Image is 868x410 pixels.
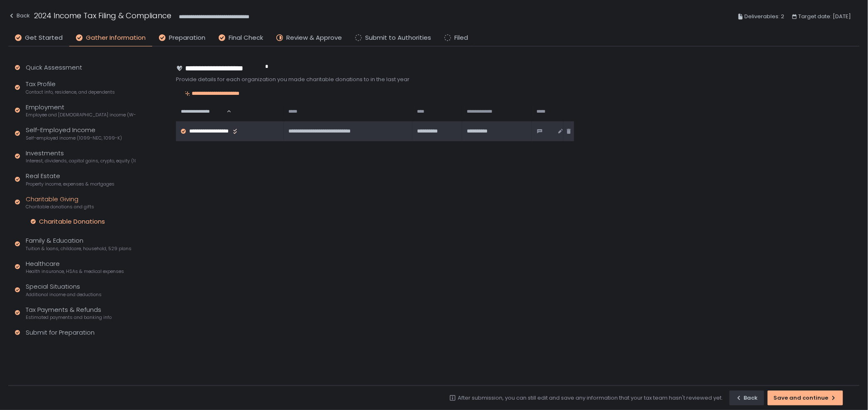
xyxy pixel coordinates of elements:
div: Provide details for each organization you made charitable donations to in the last year [176,76,574,83]
span: Tuition & loans, childcare, household, 529 plans [26,246,132,252]
span: Self-employed income (1099-NEC, 1099-K) [26,135,122,141]
h1: 2024 Income Tax Filing & Compliance [34,10,171,21]
span: Employee and [DEMOGRAPHIC_DATA] income (W-2s) [26,112,136,118]
div: Charitable Donations [39,217,105,226]
button: Back [8,10,30,24]
span: Submit to Authorities [365,33,431,43]
div: Back [8,11,30,21]
span: Interest, dividends, capital gains, crypto, equity (1099s, K-1s) [26,158,136,164]
div: Tax Payments & Refunds [26,305,112,321]
div: Submit for Preparation [26,328,95,338]
div: Special Situations [26,282,102,298]
div: Self-Employed Income [26,125,122,141]
span: Charitable donations and gifts [26,204,94,210]
span: Additional income and deductions [26,292,102,298]
button: Back [729,391,764,405]
div: Family & Education [26,236,132,252]
div: Healthcare [26,259,124,275]
div: Tax Profile [26,80,115,95]
div: Back [736,394,758,402]
button: Save and continue [768,391,843,405]
div: Employment [26,103,136,118]
span: Deliverables: 2 [745,12,785,22]
span: Health insurance, HSAs & medical expenses [26,268,124,275]
div: Charitable Giving [26,195,94,210]
span: Final Check [229,33,263,43]
span: Contact info, residence, and dependents [26,89,115,95]
div: Save and continue [774,394,837,402]
span: Target date: [DATE] [799,12,851,22]
div: Quick Assessment [26,63,82,72]
div: Investments [26,149,136,164]
span: Filed [454,33,468,43]
span: Gather Information [86,33,146,43]
div: After submission, you can still edit and save any information that your tax team hasn't reviewed ... [458,394,723,402]
span: Estimated payments and banking info [26,314,112,321]
span: Review & Approve [286,33,342,43]
span: Preparation [169,33,205,43]
span: Property income, expenses & mortgages [26,181,115,187]
span: Get Started [25,33,63,43]
div: Real Estate [26,171,115,187]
